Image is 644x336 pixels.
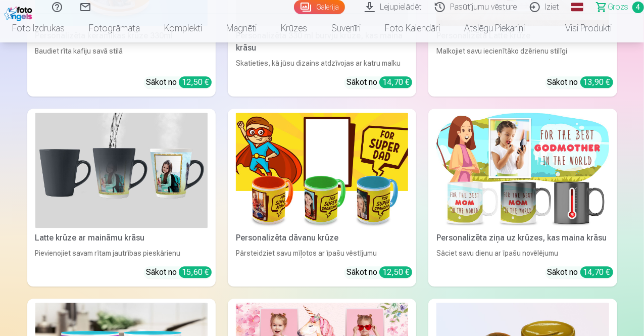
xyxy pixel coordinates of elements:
[436,113,609,228] img: Personalizēta ziņa uz krūzes, kas maina krāsu
[232,232,412,244] div: Personalizēta dāvanu krūze
[31,46,212,68] div: Baudiet rīta kafiju savā stilā
[548,76,613,88] div: Sākot no
[346,266,412,278] div: Sākot no
[31,248,212,258] div: Pievienojiet savam rītam jautrības pieskārienu
[27,109,216,286] a: Latte krūze ar maināmu krāsuLatte krūze ar maināmu krāsuPievienojiet savam rītam jautrības pieskā...
[580,266,613,278] div: 14,70 €
[4,4,35,21] img: /fa1
[214,14,269,42] a: Magnēti
[319,14,373,42] a: Suvenīri
[537,14,624,42] a: Visi produkti
[548,266,613,278] div: Sākot no
[232,58,412,68] div: Skatieties, kā jūsu dizains atdzīvojas ar katru malku
[379,76,412,88] div: 14,70 €
[452,14,537,42] a: Atslēgu piekariņi
[373,14,452,42] a: Foto kalendāri
[432,232,613,244] div: Personalizēta ziņa uz krūzes, kas maina krāsu
[179,266,212,278] div: 15,60 €
[379,266,412,278] div: 12,50 €
[346,76,412,88] div: Sākot no
[146,76,212,88] div: Sākot no
[432,248,613,258] div: Sāciet savu dienu ar īpašu novēlējumu
[152,14,214,42] a: Komplekti
[77,14,152,42] a: Fotogrāmata
[232,248,412,258] div: Pārsteidziet savu mīļotos ar īpašu vēstījumu
[146,266,212,278] div: Sākot no
[269,14,319,42] a: Krūzes
[580,76,613,88] div: 13,90 €
[31,232,212,244] div: Latte krūze ar maināmu krāsu
[228,109,416,286] a: Personalizēta dāvanu krūzePersonalizēta dāvanu krūzePārsteidziet savu mīļotos ar īpašu vēstījumuS...
[432,46,613,68] div: Malkojiet savu iecienītāko dzērienu stilīgi
[608,1,628,13] span: Grozs
[236,113,408,228] img: Personalizēta dāvanu krūze
[428,109,617,286] a: Personalizēta ziņa uz krūzes, kas maina krāsuPersonalizēta ziņa uz krūzes, kas maina krāsuSāciet ...
[179,76,212,88] div: 12,50 €
[35,113,208,228] img: Latte krūze ar maināmu krāsu
[632,2,644,13] span: 4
